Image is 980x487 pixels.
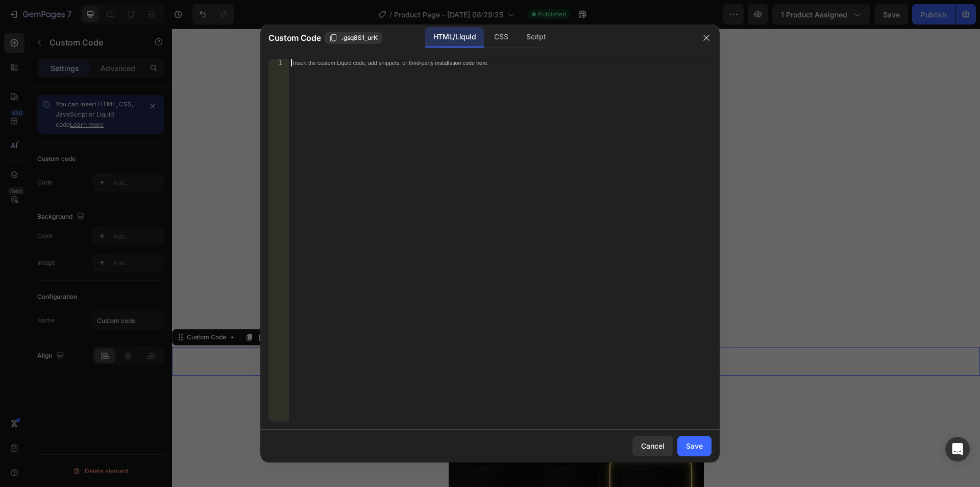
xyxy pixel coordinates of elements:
[945,437,970,461] div: Open Intercom Messenger
[293,59,665,66] div: Insert the custom Liquid code, add snippets, or third-party installation code here.
[13,304,56,313] div: Custom Code
[486,27,516,48] div: CSS
[268,59,289,66] div: 1
[677,436,712,456] button: Save
[325,32,382,44] button: .gsq8S1_urK
[425,27,484,48] div: HTML/Liquid
[641,440,665,451] div: Cancel
[341,33,378,42] span: .gsq8S1_urK
[518,27,554,48] div: Script
[686,440,703,451] div: Save
[268,32,321,44] span: Custom Code
[632,436,673,456] button: Cancel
